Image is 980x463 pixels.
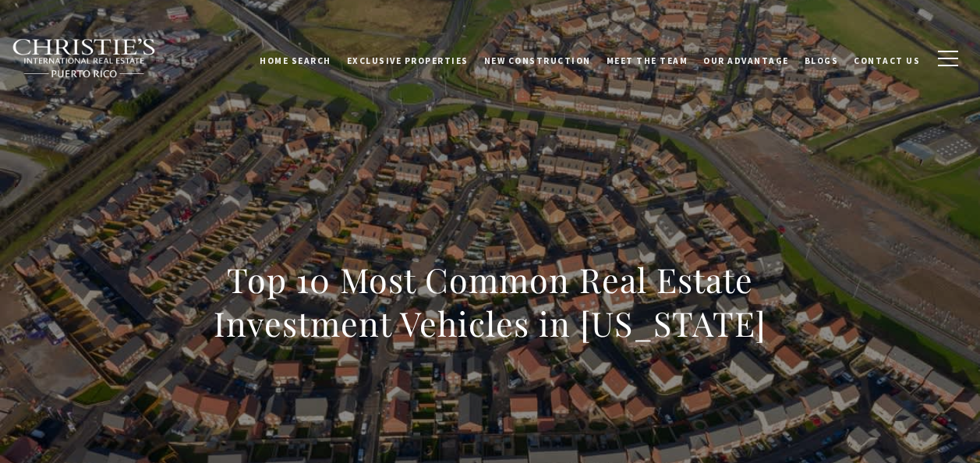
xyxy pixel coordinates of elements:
[797,38,847,77] a: Blogs
[12,38,157,79] img: Christie's International Real Estate black text logo
[252,38,339,77] a: Home Search
[339,38,476,77] a: Exclusive Properties
[805,52,839,63] span: Blogs
[854,52,920,63] span: Contact Us
[476,38,599,77] a: New Construction
[347,52,469,63] span: Exclusive Properties
[147,258,834,345] h1: Top 10 Most Common Real Estate Investment Vehicles in [US_STATE]
[599,38,696,77] a: Meet the Team
[703,52,789,63] span: Our Advantage
[484,52,591,63] span: New Construction
[695,38,797,77] a: Our Advantage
